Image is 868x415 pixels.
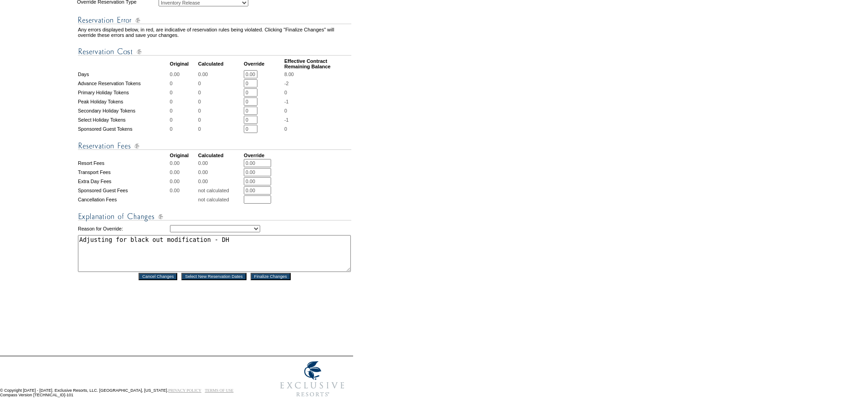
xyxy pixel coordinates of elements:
[284,99,288,104] span: -1
[244,58,283,69] td: Override
[78,195,169,204] td: Cancellation Fees
[198,177,243,185] td: 0.00
[198,186,243,195] td: not calculated
[170,186,197,195] td: 0.00
[78,70,169,78] td: Days
[139,273,177,280] input: Cancel Changes
[170,88,197,97] td: 0
[198,195,243,204] td: not calculated
[198,159,243,167] td: 0.00
[251,273,291,280] input: Finalize Changes
[170,58,197,69] td: Original
[284,117,288,123] span: -1
[78,159,169,167] td: Resort Fees
[78,211,351,222] img: Explanation of Changes
[198,116,243,124] td: 0
[78,177,169,185] td: Extra Day Fees
[170,107,197,115] td: 0
[170,97,197,106] td: 0
[78,88,169,97] td: Primary Holiday Tokens
[78,223,169,234] td: Reason for Override:
[284,90,287,95] span: 0
[78,15,351,26] img: Reservation Errors
[78,27,351,38] td: Any errors displayed below, in red, are indicative of reservation rules being violated. Clicking ...
[78,97,169,106] td: Peak Holiday Tokens
[170,116,197,124] td: 0
[78,79,169,87] td: Advance Reservation Tokens
[198,97,243,106] td: 0
[78,46,351,57] img: Reservation Cost
[198,58,243,69] td: Calculated
[198,168,243,176] td: 0.00
[284,108,287,113] span: 0
[170,125,197,133] td: 0
[170,153,197,158] td: Original
[198,125,243,133] td: 0
[284,126,287,132] span: 0
[170,159,197,167] td: 0.00
[272,356,353,402] img: Exclusive Resorts
[198,88,243,97] td: 0
[198,70,243,78] td: 0.00
[198,153,243,158] td: Calculated
[244,153,283,158] td: Override
[284,81,288,86] span: -2
[181,273,247,280] input: Select New Reservation Dates
[205,388,234,393] a: TERMS OF USE
[78,186,169,195] td: Sponsored Guest Fees
[170,168,197,176] td: 0.00
[168,388,201,393] a: PRIVACY POLICY
[78,168,169,176] td: Transport Fees
[78,125,169,133] td: Sponsored Guest Tokens
[198,79,243,87] td: 0
[78,107,169,115] td: Secondary Holiday Tokens
[78,140,351,152] img: Reservation Fees
[284,58,351,69] td: Effective Contract Remaining Balance
[170,177,197,185] td: 0.00
[78,116,169,124] td: Select Holiday Tokens
[284,72,294,77] span: 8.00
[170,70,197,78] td: 0.00
[198,107,243,115] td: 0
[170,79,197,87] td: 0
